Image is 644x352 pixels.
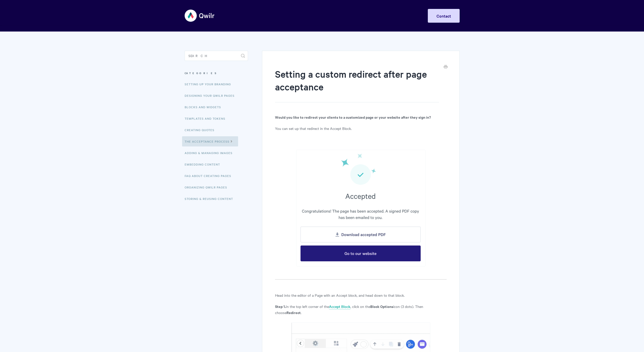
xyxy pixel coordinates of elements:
a: Templates and Tokens [185,113,229,124]
p: Head into the editor of a Page with an Accept block, and head down to that block. [275,292,446,298]
b: Would you like to redirect your clients to a customized page or your website after they sign in? [275,114,431,120]
strong: Block Options [370,304,393,309]
h3: Categories [185,69,248,78]
input: Search [185,51,248,61]
a: Creating Quotes [185,125,218,135]
a: Blocks and Widgets [185,102,225,112]
strong: Step 1. [275,304,286,309]
p: You can set up that redirect in the Accept Block. [275,125,446,131]
h1: Setting a custom redirect after page acceptance [275,67,439,102]
a: Accept Block [329,304,350,309]
a: Print this Article [444,64,448,70]
a: FAQ About Creating Pages [185,171,235,181]
p: In the top left corner of the , click on the icon (3 dots). Then choose . [275,303,446,316]
a: The Acceptance Process [182,136,238,146]
a: Organizing Qwilr Pages [185,182,231,192]
a: Adding & Managing Images [185,148,236,158]
a: Setting up your Branding [185,79,235,89]
strong: Redirect [286,310,301,315]
img: Qwilr Help Center [185,6,215,25]
a: Embedding Content [185,159,224,169]
a: Storing & Reusing Content [185,194,237,204]
a: Designing Your Qwilr Pages [185,90,238,101]
a: Contact [428,9,460,23]
img: file-GQChxnPJmn.png [296,150,426,267]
